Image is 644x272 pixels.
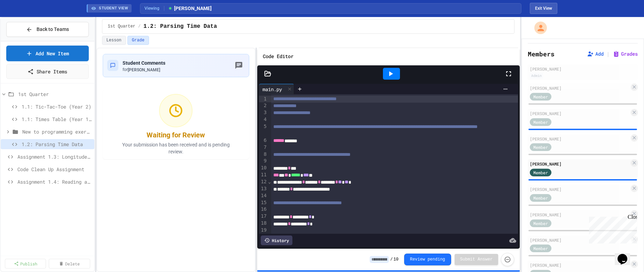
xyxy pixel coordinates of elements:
button: Back to Teams [6,22,89,37]
div: 17 [259,213,268,220]
div: 10 [259,165,268,171]
button: Force resubmission of student's answer (Admin only) [501,253,514,266]
a: Add New Item [6,46,89,61]
div: [PERSON_NAME] [530,66,636,72]
div: 20 [259,234,268,241]
span: STUDENT VIEW [99,6,128,11]
span: Member [533,119,548,125]
div: 19 [259,227,268,234]
span: 10 [393,257,398,262]
span: 1.2: Parsing Time Data [143,22,217,31]
span: Member [533,245,548,251]
h6: Code Editor [263,52,293,61]
button: Submit Answer [455,254,498,265]
div: 13 [259,185,268,192]
span: 1.2: Parsing Time Data [22,141,92,148]
div: main.py [259,84,294,94]
span: 1.1: Times Table (Year 1/SL) [22,115,92,123]
span: Member [533,195,548,201]
span: Member [533,220,548,226]
p: Your submission has been received and is pending review. [113,141,238,155]
span: Submit Answer [460,257,493,262]
div: 8 [259,151,268,158]
div: [PERSON_NAME] [530,85,629,91]
div: [PERSON_NAME] [530,161,629,167]
iframe: chat widget [615,244,637,265]
span: Student Comments [123,60,165,66]
div: Waiting for Review [147,130,205,140]
div: 11 [259,171,268,178]
button: Grade [127,36,149,45]
div: 12 [259,178,268,185]
div: 6 [259,137,268,144]
div: for [123,67,165,73]
div: [PERSON_NAME] [530,110,629,117]
div: 14 [259,192,268,199]
span: Fold line [268,179,271,184]
div: 2 [259,102,268,109]
div: [PERSON_NAME] [530,237,629,243]
span: Member [533,169,548,176]
div: 9 [259,158,268,165]
span: / [390,257,393,262]
span: Assignment 1.4: Reading and Parsing Data [17,178,92,185]
span: Back to Teams [37,26,69,33]
a: Publish [5,259,46,269]
div: 16 [259,206,268,213]
div: 5 [259,123,268,137]
span: Viewing [144,5,164,11]
span: / [138,24,141,29]
div: [PERSON_NAME] [530,262,629,268]
div: 4 [259,116,268,123]
div: [PERSON_NAME] [530,211,629,218]
div: 1 [259,96,268,103]
div: 15 [259,199,268,206]
button: Exit student view [530,3,557,14]
div: My Account [527,20,549,36]
span: Member [533,94,548,100]
button: Review pending [404,254,451,265]
h2: Members [528,49,555,59]
button: Add [587,50,604,57]
span: Assignment 1.3: Longitude and Latitude Data [17,153,92,160]
a: Share Items [6,64,89,79]
button: Grades [613,50,638,57]
div: 18 [259,220,268,227]
div: [PERSON_NAME] [530,136,629,142]
span: Member [533,144,548,150]
div: [PERSON_NAME] [530,186,629,192]
button: Lesson [102,36,126,45]
div: 3 [259,109,268,116]
span: 1.1: Tic-Tac-Toe (Year 2) [22,103,92,110]
span: New to programming exercises [22,128,92,135]
div: main.py [259,86,285,93]
div: 7 [259,144,268,151]
span: 1st Quarter [18,90,92,98]
span: 1st Quarter [108,24,135,29]
div: Admin [530,73,543,79]
iframe: chat widget [586,214,637,243]
div: Chat with us now!Close [3,3,48,44]
span: | [606,50,610,58]
a: Delete [49,259,90,269]
span: [PERSON_NAME] [128,67,160,72]
span: Code Clean Up Assignment [17,166,92,173]
div: History [261,235,292,245]
span: [PERSON_NAME] [168,5,212,12]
